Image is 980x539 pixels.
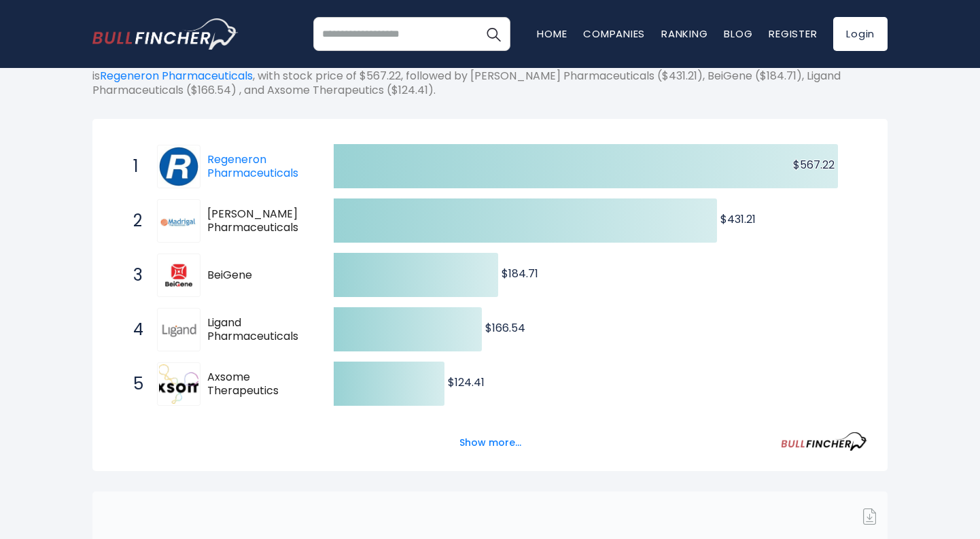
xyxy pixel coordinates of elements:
img: Madrigal Pharmaceuticals [159,201,198,241]
a: Companies [583,27,645,41]
img: Ligand Pharmaceuticals [159,310,198,349]
img: Regeneron Pharmaceuticals [159,147,198,186]
a: Regeneron Pharmaceuticals [157,145,207,188]
a: Ranking [661,27,707,41]
span: 5 [126,372,140,396]
span: 3 [126,264,140,287]
a: Login [833,17,888,51]
span: [PERSON_NAME] Pharmaceuticals [207,207,310,236]
a: Go to homepage [92,18,239,50]
button: Search [476,17,510,51]
text: $431.21 [720,211,756,227]
span: 4 [126,318,140,341]
span: 1 [126,155,140,178]
button: Show more... [451,432,529,454]
p: The following shows the ranking of the largest companies by stock price in the [GEOGRAPHIC_DATA].... [92,55,888,97]
img: bullfincher logo [92,18,239,50]
span: Axsome Therapeutics [207,370,310,399]
img: Axsome Therapeutics [159,364,198,404]
text: $184.71 [502,266,538,281]
a: Regeneron Pharmaceuticals [100,68,253,84]
text: $567.22 [793,157,835,173]
img: BeiGene [159,256,198,295]
span: Ligand Pharmaceuticals [207,316,310,345]
text: $166.54 [485,320,525,336]
a: Blog [724,27,752,41]
span: BeiGene [207,268,310,283]
a: Home [537,27,567,41]
a: Register [769,27,817,41]
span: 2 [126,209,140,232]
text: $124.41 [448,375,485,390]
a: Regeneron Pharmaceuticals [207,152,298,181]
